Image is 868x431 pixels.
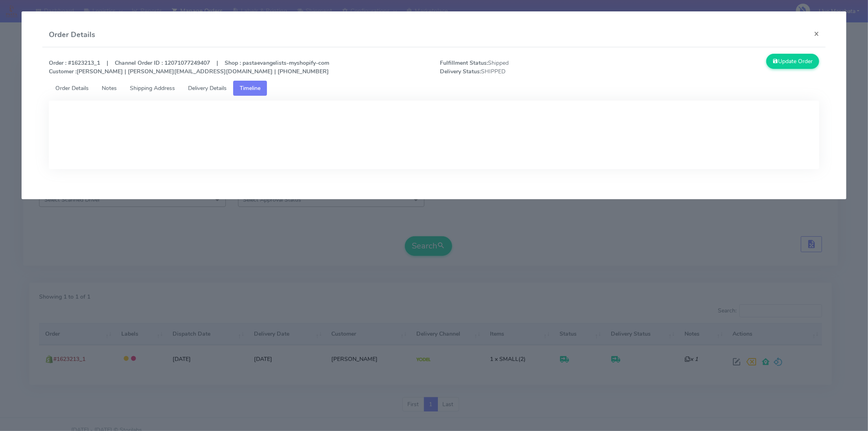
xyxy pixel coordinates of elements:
[240,84,260,92] span: Timeline
[434,59,630,76] span: Shipped SHIPPED
[49,68,77,75] strong: Customer :
[49,29,95,40] h4: Order Details
[130,84,175,92] span: Shipping Address
[188,84,227,92] span: Delivery Details
[55,84,89,92] span: Order Details
[807,23,826,44] button: Close
[440,68,481,75] strong: Delivery Status:
[49,59,329,75] strong: Order : #1623213_1 | Channel Order ID : 12071077249407 | Shop : pastaevangelists-myshopify-com [P...
[766,54,819,69] button: Update Order
[440,59,488,67] strong: Fulfillment Status:
[49,81,819,96] ul: Tabs
[102,84,117,92] span: Notes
